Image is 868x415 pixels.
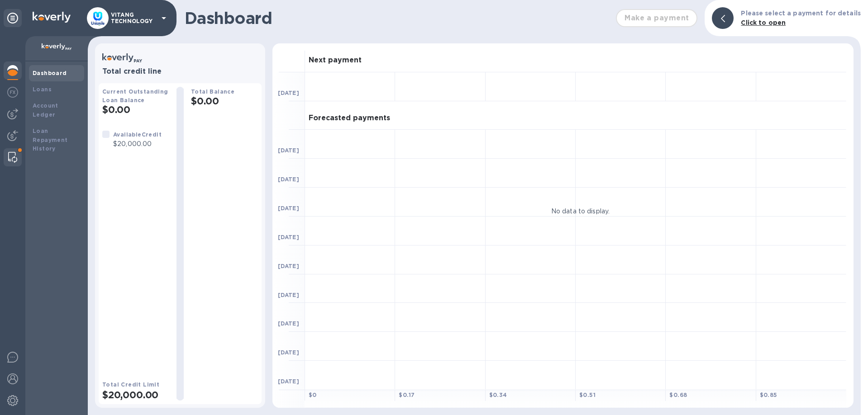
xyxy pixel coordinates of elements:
[278,349,299,356] b: [DATE]
[489,391,507,398] b: $ 0.34
[33,12,71,23] img: Logo
[399,391,415,398] b: $ 0.17
[33,70,67,76] b: Dashboard
[278,90,299,96] b: [DATE]
[741,9,861,17] b: Please select a payment for details
[7,87,18,98] img: Foreign exchange
[551,206,610,216] p: No data to display.
[102,88,168,104] b: Current Outstanding Loan Balance
[113,131,162,138] b: Available Credit
[191,88,234,95] b: Total Balance
[278,263,299,269] b: [DATE]
[309,56,362,65] h3: Next payment
[278,205,299,212] b: [DATE]
[760,391,777,398] b: $ 0.85
[669,391,687,398] b: $ 0.68
[33,102,58,118] b: Account Ledger
[278,147,299,154] b: [DATE]
[278,378,299,385] b: [DATE]
[579,391,596,398] b: $ 0.51
[33,86,52,93] b: Loans
[278,176,299,183] b: [DATE]
[102,67,258,76] h3: Total credit line
[102,389,169,401] h2: $20,000.00
[191,95,258,107] h2: $0.00
[278,320,299,327] b: [DATE]
[113,139,162,149] p: $20,000.00
[111,12,156,24] p: VITANG TECHNOLOGY
[309,391,317,398] b: $ 0
[102,381,159,388] b: Total Credit Limit
[185,9,611,28] h1: Dashboard
[278,234,299,241] b: [DATE]
[278,292,299,298] b: [DATE]
[741,19,786,26] b: Click to open
[309,114,390,123] h3: Forecasted payments
[102,104,169,115] h2: $0.00
[33,127,68,152] b: Loan Repayment History
[4,9,22,27] div: Unpin categories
